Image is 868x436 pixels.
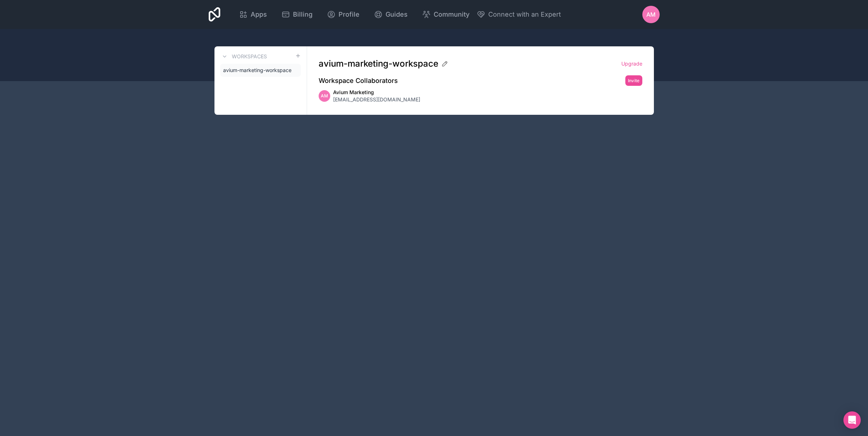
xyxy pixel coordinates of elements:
[319,76,398,86] h2: Workspace Collaborators
[333,89,420,96] span: Avium Marketing
[321,93,328,99] span: AM
[233,7,273,22] a: Apps
[646,10,656,19] span: AM
[434,9,469,20] span: Community
[220,52,267,61] a: Workspaces
[276,7,318,22] a: Billing
[843,411,861,429] div: Open Intercom Messenger
[232,53,267,60] h3: Workspaces
[339,9,359,20] span: Profile
[368,7,413,22] a: Guides
[386,9,408,20] span: Guides
[321,7,365,22] a: Profile
[477,9,561,20] button: Connect with an Expert
[319,58,438,70] span: avium-marketing-workspace
[625,75,642,86] button: Invite
[220,64,301,77] a: avium-marketing-workspace
[488,9,561,20] span: Connect with an Expert
[251,9,267,20] span: Apps
[293,9,312,20] span: Billing
[333,96,420,103] span: [EMAIL_ADDRESS][DOMAIN_NAME]
[416,7,475,22] a: Community
[223,67,292,74] span: avium-marketing-workspace
[621,60,642,67] a: Upgrade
